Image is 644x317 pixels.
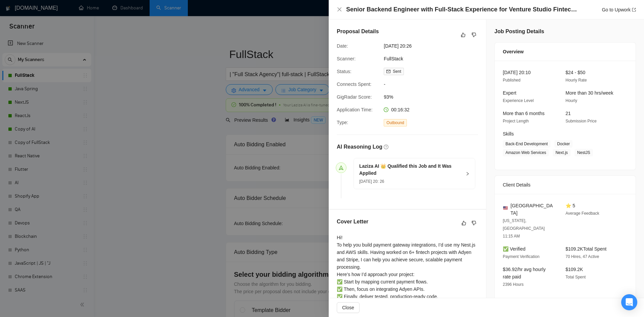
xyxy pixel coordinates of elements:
[503,254,539,259] span: Payment Verification
[566,111,571,116] span: 21
[503,70,531,75] span: [DATE] 20:10
[602,7,636,12] a: Go to Upworkexport
[461,32,466,38] span: like
[470,31,478,39] button: dislike
[337,107,373,112] span: Application Time:
[359,179,384,184] span: [DATE] 20: 26
[566,211,599,216] span: Average Feedback
[566,78,587,83] span: Hourly Rate
[503,98,534,103] span: Experience Level
[337,143,382,151] h5: AI Reasoning Log
[503,149,549,156] span: Amazon Web Services
[337,7,342,12] span: close
[337,218,368,226] h5: Cover Letter
[503,282,524,287] span: 2396 Hours
[337,82,372,87] span: Connects Spent:
[337,28,379,36] h5: Proposal Details
[339,165,343,170] span: send
[337,56,356,61] span: Scanner:
[494,28,544,36] h5: Job Posting Details
[359,163,462,177] h5: Laziza AI 👑 Qualified this Job and It Was Applied
[384,107,388,112] span: clock-circle
[553,149,571,156] span: Next.js
[566,90,613,96] span: More than 30 hrs/week
[566,119,597,123] span: Submission Price
[470,219,478,227] button: dislike
[337,120,348,125] span: Type:
[472,32,476,38] span: dislike
[384,145,388,149] span: question-circle
[503,267,546,279] span: $36.92/hr avg hourly rate paid
[472,220,476,226] span: dislike
[384,93,484,101] span: 93%
[384,42,484,50] span: [DATE] 20:26
[384,55,484,62] span: FullStack
[621,294,637,310] div: Open Intercom Messenger
[337,302,360,313] button: Close
[566,267,583,272] span: $109.2K
[386,69,390,73] span: mail
[503,119,529,123] span: Project Length
[566,70,585,75] span: $24 - $50
[460,219,468,227] button: like
[566,203,575,208] span: ⭐ 5
[566,254,599,259] span: 70 Hires, 47 Active
[337,94,372,100] span: GigRadar Score:
[503,206,508,210] img: 🇺🇸
[337,7,342,12] button: Close
[503,111,545,116] span: More than 6 months
[554,140,573,148] span: Docker
[462,220,466,226] span: like
[503,176,628,194] div: Client Details
[503,90,516,96] span: Expert
[503,131,514,137] span: Skills
[466,172,470,176] span: right
[566,246,606,252] span: $109.2K Total Spent
[503,48,524,55] span: Overview
[391,107,410,112] span: 00:16:32
[503,246,526,252] span: ✅ Verified
[459,31,467,39] button: like
[503,140,550,148] span: Back-End Development
[393,69,401,74] span: Sent
[346,5,578,14] h4: Senior Backend Engineer with Full-Stack Experience for Venture Studio Fintech Product - Long Term
[337,43,348,49] span: Date:
[632,8,636,12] span: export
[503,218,545,239] span: [US_STATE], [GEOGRAPHIC_DATA] 11:15 AM
[575,149,593,156] span: NestJS
[566,98,577,103] span: Hourly
[503,78,521,83] span: Published
[342,304,354,311] span: Close
[384,119,407,126] span: Outbound
[337,69,352,74] span: Status:
[566,275,586,279] span: Total Spent
[384,81,484,88] span: -
[511,202,555,217] span: [GEOGRAPHIC_DATA]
